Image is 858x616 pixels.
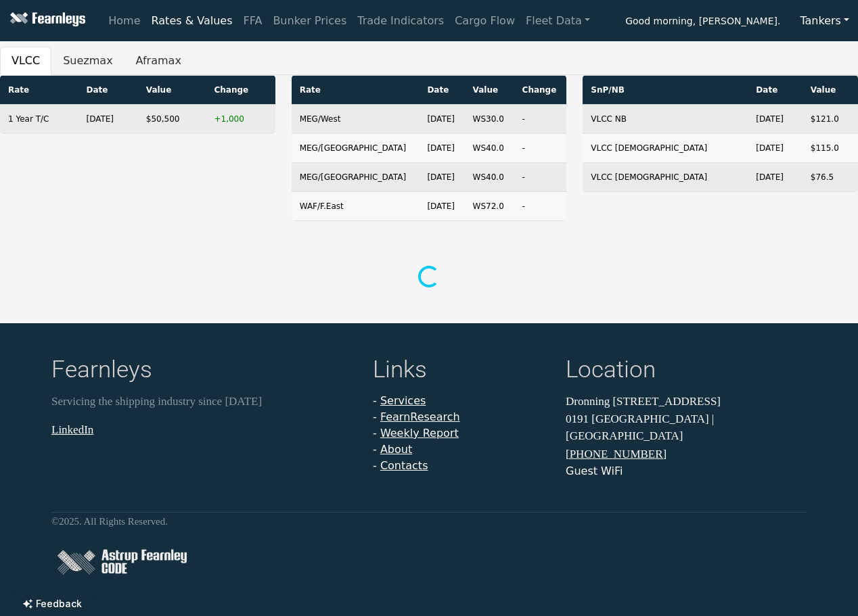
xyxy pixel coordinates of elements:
td: - [514,134,567,163]
td: [DATE] [748,163,802,192]
small: © 2025 . All Rights Reserved. [51,516,168,527]
td: [DATE] [748,134,802,163]
td: $50,500 [138,105,206,134]
h4: Location [566,356,807,387]
td: WS 30.0 [465,105,514,134]
th: Date [78,76,137,105]
td: WS 40.0 [465,163,514,192]
td: $121.0 [803,105,858,134]
a: Fleet Data [520,7,595,34]
td: WAF/F.East [292,192,420,221]
li: - [373,425,549,442]
a: Weekly Report [380,427,459,440]
th: Rate [292,76,420,105]
a: Services [380,394,426,407]
button: Tankers [791,8,858,34]
img: Fearnleys Logo [7,12,85,29]
a: LinkedIn [51,423,93,436]
td: - [514,105,567,134]
th: Value [803,76,858,105]
th: SnP/NB [583,76,748,105]
td: - [514,163,567,192]
td: VLCC NB [583,105,748,134]
a: [PHONE_NUMBER] [566,448,667,460]
td: VLCC [DEMOGRAPHIC_DATA] [583,134,748,163]
p: Dronning [STREET_ADDRESS] [566,393,807,410]
th: Date [419,76,464,105]
th: Value [465,76,514,105]
h4: Links [373,356,549,387]
span: Good morning, [PERSON_NAME]. [625,11,780,34]
td: [DATE] [748,105,802,134]
a: Home [103,7,145,34]
a: FearnResearch [380,410,460,423]
th: Change [206,76,275,105]
button: Suezmax [51,47,124,75]
a: Trade Indicators [352,7,449,34]
li: - [373,393,549,409]
a: Rates & Values [146,7,238,34]
td: MEG/[GEOGRAPHIC_DATA] [292,134,420,163]
td: [DATE] [419,163,464,192]
button: Guest WiFi [566,463,623,479]
li: - [373,442,549,458]
td: [DATE] [419,105,464,134]
td: $76.5 [803,163,858,192]
td: WS 72.0 [465,192,514,221]
td: [DATE] [78,105,137,134]
h4: Fearnleys [51,356,357,387]
td: $115.0 [803,134,858,163]
td: MEG/[GEOGRAPHIC_DATA] [292,163,420,192]
td: [DATE] [419,192,464,221]
td: MEG/West [292,105,420,134]
a: Bunker Prices [267,7,352,34]
td: - [514,192,567,221]
td: [DATE] [419,134,464,163]
a: About [380,443,412,456]
p: 0191 [GEOGRAPHIC_DATA] | [GEOGRAPHIC_DATA] [566,410,807,445]
td: +1,000 [206,105,275,134]
a: Contacts [380,459,428,472]
td: WS 40.0 [465,134,514,163]
a: Cargo Flow [449,7,520,34]
th: Value [138,76,206,105]
li: - [373,409,549,425]
p: Servicing the shipping industry since [DATE] [51,393,357,410]
a: FFA [238,7,268,34]
td: VLCC [DEMOGRAPHIC_DATA] [583,163,748,192]
button: Aframax [125,47,193,75]
th: Change [514,76,567,105]
th: Date [748,76,802,105]
li: - [373,458,549,474]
